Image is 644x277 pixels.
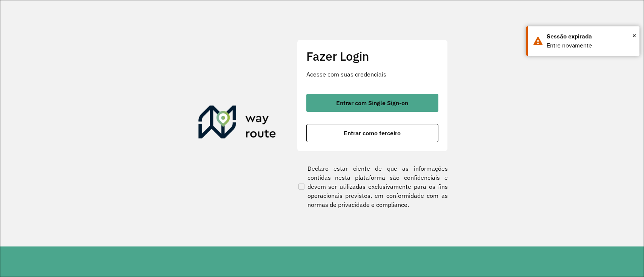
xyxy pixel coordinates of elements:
[306,49,438,63] h2: Fazer Login
[297,164,448,209] label: Declaro estar ciente de que as informações contidas nesta plataforma são confidenciais e devem se...
[306,70,438,79] p: Acesse com suas credenciais
[344,130,401,136] span: Entrar como terceiro
[547,32,634,41] div: Sessão expirada
[547,41,634,50] div: Entre novamente
[198,106,276,142] img: Roteirizador AmbevTech
[336,100,408,106] span: Entrar com Single Sign-on
[632,30,636,41] button: Close
[306,124,438,142] button: button
[306,94,438,112] button: button
[632,30,636,41] span: ×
